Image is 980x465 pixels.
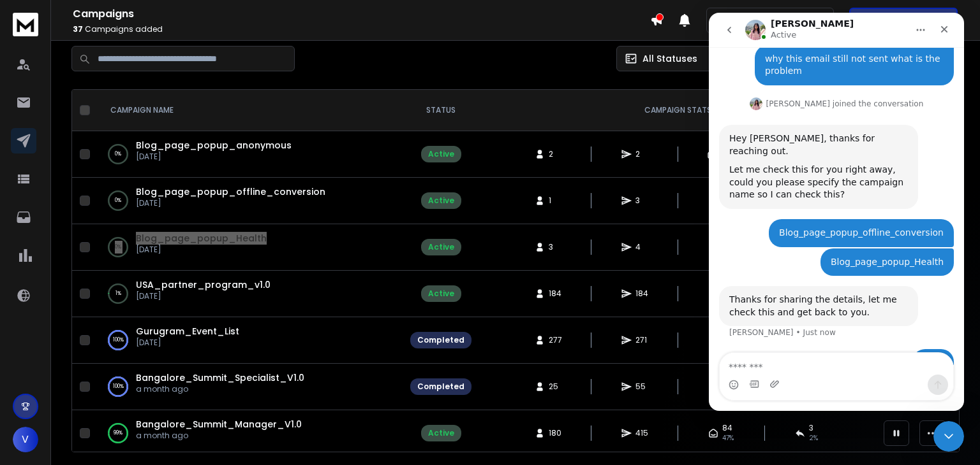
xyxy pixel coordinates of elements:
[403,90,479,131] th: STATUS
[136,325,239,338] a: Gurugram_Event_List
[428,289,454,299] div: Active
[136,384,304,394] p: a month ago
[417,382,464,392] div: Completed
[428,149,454,159] div: Active
[933,421,964,452] iframe: Intercom live chat
[136,245,267,255] p: [DATE]
[635,382,648,392] span: 55
[428,242,454,252] div: Active
[136,185,325,198] a: Blog_page_popup_offline_conversion
[136,139,292,152] a: Blog_page_popup_anonymous
[549,382,561,392] span: 25
[809,423,813,433] span: 3
[13,13,38,36] img: logo
[635,428,648,438] span: 415
[95,90,403,131] th: CAMPAIGN NAME
[95,131,403,178] td: 0%Blog_page_popup_anonymous[DATE]
[428,428,454,438] div: Active
[642,52,697,65] p: All Statuses
[136,291,271,301] p: [DATE]
[136,232,267,245] a: Blog_page_popup_Health
[709,13,964,411] iframe: Intercom live chat
[635,242,648,252] span: 4
[635,289,648,299] span: 184
[95,410,403,457] td: 99%Bangalore_Summit_Manager_V1.0a month ago
[549,428,561,438] span: 180
[115,148,121,161] p: 0 %
[113,380,124,393] p: 100 %
[95,178,403,224] td: 0%Blog_page_popup_offline_conversion[DATE]
[549,335,562,345] span: 277
[417,335,464,345] div: Completed
[809,433,818,443] span: 2 %
[635,149,648,159] span: 2
[113,334,124,347] p: 100 %
[95,271,403,317] td: 1%USA_partner_program_v1.0[DATE]
[115,241,121,254] p: 0 %
[549,196,561,206] span: 1
[549,149,561,159] span: 2
[722,433,734,443] span: 47 %
[136,418,302,431] a: Bangalore_Summit_Manager_V1.0
[549,242,561,252] span: 3
[136,431,302,441] p: a month ago
[114,427,122,440] p: 99 %
[95,364,403,410] td: 100%Bangalore_Summit_Specialist_V1.0a month ago
[115,287,121,300] p: 1 %
[13,427,38,452] button: V
[849,8,958,33] button: Get Free Credits
[115,194,121,207] p: 0 %
[635,196,648,206] span: 3
[136,338,239,348] p: [DATE]
[479,90,876,131] th: CAMPAIGN STATS
[73,24,650,34] p: Campaigns added
[136,278,271,291] a: USA_partner_program_v1.0
[136,152,292,162] p: [DATE]
[428,196,454,206] div: Active
[549,289,561,299] span: 184
[635,335,648,345] span: 271
[73,6,650,22] h1: Campaigns
[136,371,304,384] a: Bangalore_Summit_Specialist_V1.0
